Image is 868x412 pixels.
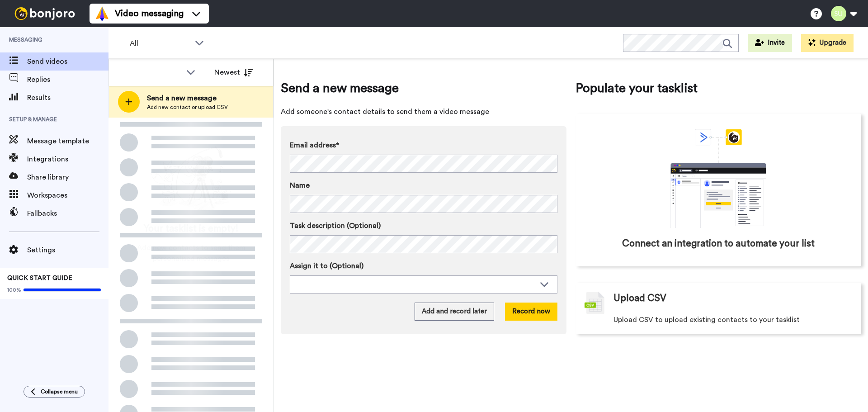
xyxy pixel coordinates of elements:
[147,93,228,104] span: Send a new message
[41,388,78,395] span: Collapse menu
[27,74,108,85] span: Replies
[290,180,310,191] span: Name
[130,38,190,49] span: All
[613,314,800,325] span: Upload CSV to upload existing contacts to your tasklist
[281,79,566,97] span: Send a new message
[651,129,786,228] div: animation
[122,242,260,264] span: Add new contacts to send them personalised messages
[7,275,72,281] span: QUICK START GUIDE
[505,303,557,321] button: Record now
[622,237,815,251] span: Connect an integration to automate your list
[801,34,854,52] button: Upgrade
[24,386,85,398] button: Collapse menu
[27,208,108,219] span: Fallbacks
[585,292,604,314] img: csv-grey.png
[415,303,494,321] button: Add and record later
[576,79,861,97] span: Populate your tasklist
[11,7,79,20] img: bj-logo-header-white.svg
[748,34,792,52] button: Invite
[7,286,21,294] span: 100%
[290,260,557,271] label: Assign it to (Optional)
[144,222,239,236] span: Your tasklist is empty!
[27,154,108,165] span: Integrations
[27,92,108,103] span: Results
[95,6,109,21] img: vm-color.svg
[290,140,557,151] label: Email address*
[27,245,108,256] span: Settings
[146,143,236,215] img: ready-set-action.png
[115,7,184,20] span: Video messaging
[27,172,108,183] span: Share library
[27,190,108,201] span: Workspaces
[27,136,108,147] span: Message template
[290,220,557,231] label: Task description (Optional)
[147,104,228,111] span: Add new contact or upload CSV
[27,56,108,67] span: Send videos
[208,63,259,81] button: Newest
[281,106,566,117] span: Add someone's contact details to send them a video message
[613,292,666,305] span: Upload CSV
